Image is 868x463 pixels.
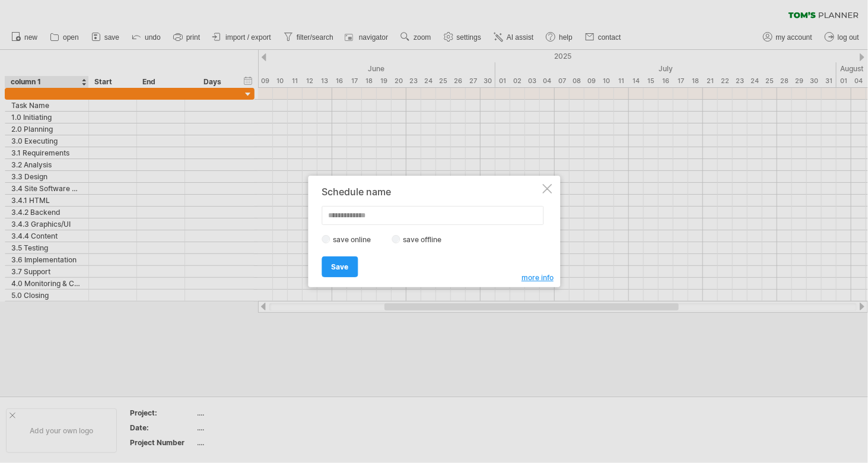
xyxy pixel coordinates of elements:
[330,235,381,244] label: save online
[331,262,348,271] span: Save
[322,256,358,277] a: Save
[522,273,554,282] span: more info
[400,235,452,244] label: save offline
[322,186,540,197] div: Schedule name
